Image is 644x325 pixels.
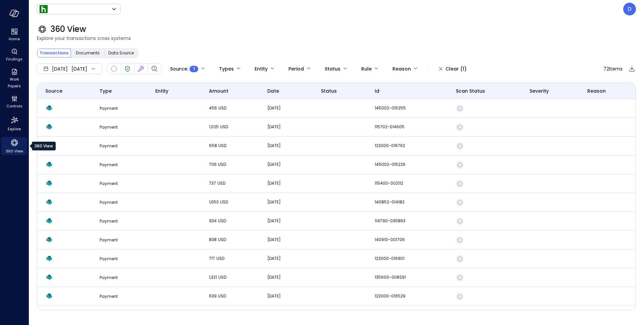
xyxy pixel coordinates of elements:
span: USD [218,161,226,167]
p: 140910-001706 [375,236,408,243]
div: Work Papers [1,67,27,90]
img: Sharepoint [45,104,53,112]
p: 114790-035863 [375,218,408,224]
div: Controls [1,94,27,110]
span: Severity [530,87,549,95]
p: [DATE] [267,124,301,130]
p: 140852-014182 [375,199,408,205]
p: [DATE] [267,236,301,243]
span: Payment [100,181,118,186]
p: [DATE] [267,105,301,111]
div: Findings [1,47,27,63]
span: Payment [100,199,118,205]
span: Explore your transactions cross systems [37,35,636,42]
img: Sharepoint [45,160,53,169]
p: 838 [209,236,243,243]
span: Payment [100,218,118,224]
div: Not Scanned [456,292,464,300]
span: Payment [100,256,118,262]
p: 145002-015226 [375,161,408,168]
span: USD [220,199,228,205]
div: Not Scanned [456,180,464,188]
span: Controls [6,103,22,109]
div: Period [288,63,304,75]
div: Dudu [623,3,636,15]
img: Sharepoint [45,236,53,244]
div: Finding [150,65,158,73]
p: [DATE] [267,142,301,149]
div: Fixed [137,65,145,73]
p: 456 [209,105,243,111]
img: Sharepoint [45,123,53,131]
p: [DATE] [267,293,301,299]
span: USD [218,274,226,280]
p: 1,653 [209,199,243,205]
p: [DATE] [267,255,301,262]
span: Payment [100,162,118,168]
span: 72 Items [603,65,623,73]
p: 706 [209,161,243,168]
span: USD [218,143,226,148]
span: USD [218,293,226,299]
button: Clear (1) [433,63,472,75]
span: Home [9,36,20,42]
div: Clear (1) [445,65,467,73]
span: USD [216,256,224,261]
span: Findings [6,56,22,62]
span: [DATE] [52,65,68,73]
div: Entity [255,63,268,75]
div: 360 View [32,142,56,150]
p: D [628,5,632,13]
p: 717 [209,255,243,262]
div: Reason [392,63,411,75]
div: Rule [361,63,372,75]
div: Not Scanned [456,236,464,244]
div: Types [219,63,234,75]
div: Not Scanned [111,66,117,72]
img: Sharepoint [45,217,53,225]
p: 122000-016762 [375,142,408,149]
p: 145002-015255 [375,105,408,111]
span: Payment [100,124,118,130]
div: Not Scanned [456,123,464,131]
span: amount [209,87,228,95]
div: Verified [123,65,131,73]
span: Reason [587,87,606,95]
span: Source [45,87,62,95]
span: Payment [100,275,118,280]
p: 658 [209,142,243,149]
span: Payment [100,105,118,111]
div: Not Scanned [456,217,464,225]
span: entity [155,87,168,95]
span: date [267,87,279,95]
div: Explore [1,114,27,133]
img: Sharepoint [45,254,53,263]
p: 122000-016901 [375,255,408,262]
img: Sharepoint [45,179,53,187]
img: Sharepoint [45,198,53,206]
img: Sharepoint [45,292,53,300]
div: Not Scanned [456,142,464,150]
span: USD [217,180,225,186]
span: 360 View [50,24,86,35]
span: Work Papers [4,76,24,89]
span: Type [100,87,112,95]
p: 1,321 [209,274,243,281]
span: 360 View [6,148,23,154]
p: 1,025 [209,124,243,130]
p: [DATE] [267,180,301,187]
span: Payment [100,293,118,299]
img: Sharepoint [45,273,53,281]
p: [DATE] [267,274,301,281]
p: 934 [209,218,243,224]
div: Status [325,63,340,75]
p: [DATE] [267,199,301,205]
span: Payment [100,143,118,149]
div: Export to CSV [628,65,636,73]
span: Scan Status [456,87,485,95]
div: Not Scanned [456,255,464,263]
span: id [375,87,379,95]
img: Icon [40,5,48,13]
p: 122000-016529 [375,293,408,299]
span: USD [218,237,226,242]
